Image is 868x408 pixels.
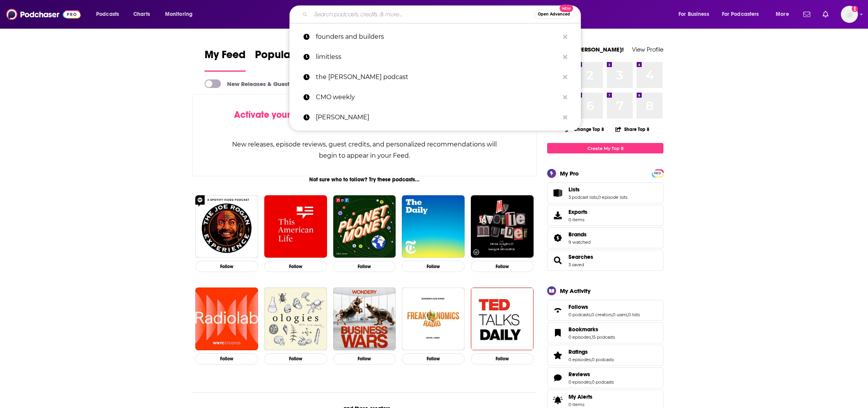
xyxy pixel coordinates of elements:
[255,48,321,72] a: Popular Feed
[316,107,559,127] p: jasper gould
[550,350,565,361] a: Ratings
[568,208,587,215] span: Exports
[568,262,584,267] a: 3 saved
[568,393,592,400] span: My Alerts
[550,232,565,243] a: Brands
[613,312,627,317] a: 0 users
[717,8,770,21] button: open menu
[547,46,624,53] a: Welcome [PERSON_NAME]!
[547,227,663,248] span: Brands
[852,6,858,12] svg: Add a profile image
[550,372,565,383] a: Reviews
[568,371,590,378] span: Reviews
[550,210,565,221] span: Exports
[264,261,327,272] button: Follow
[628,312,640,317] a: 0 lists
[289,47,581,67] a: limitless
[264,287,327,350] img: Ologies with Alie Ward
[550,327,565,338] a: Bookmarks
[316,47,559,67] p: limitless
[653,170,662,176] span: PRO
[289,67,581,87] a: the [PERSON_NAME] podcast
[297,5,588,23] div: Search podcasts, credits, & more...
[289,87,581,107] a: CMO weekly
[592,334,615,340] a: 15 podcasts
[820,8,832,21] a: Show notifications dropdown
[195,261,258,272] button: Follow
[333,195,396,258] img: Planet Money
[568,239,591,245] a: 9 watched
[591,357,592,362] span: ,
[333,287,396,350] img: Business Wars
[264,195,327,258] a: This American Life
[547,143,663,153] a: Create My Top 8
[534,10,573,19] button: Open AdvancedNew
[471,287,534,350] img: TED Talks Daily
[255,48,321,66] span: Popular Feed
[568,371,614,378] a: Reviews
[550,305,565,316] a: Follows
[591,379,592,385] span: ,
[133,9,150,20] span: Charts
[471,261,534,272] button: Follow
[568,348,588,355] span: Ratings
[568,195,597,200] a: 3 podcast lists
[568,253,593,260] a: Searches
[547,300,663,321] span: Follows
[333,261,396,272] button: Follow
[841,6,858,23] span: Logged in as azatarain
[560,170,579,177] div: My Pro
[192,176,537,183] div: Not sure who to follow? Try these podcasts...
[679,9,709,20] span: For Business
[591,312,612,317] a: 0 creators
[234,109,313,121] span: Activate your Feed
[195,195,258,258] img: The Joe Rogan Experience
[547,205,663,226] a: Exports
[592,379,614,385] a: 0 podcasts
[841,6,858,23] button: Show profile menu
[96,9,119,20] span: Podcasts
[568,303,588,310] span: Follows
[205,48,246,72] a: My Feed
[547,182,663,203] span: Lists
[264,353,327,365] button: Follow
[402,353,465,365] button: Follow
[568,379,591,385] a: 0 episodes
[800,8,813,21] a: Show notifications dropdown
[316,67,559,87] p: the katie miller podcast
[568,186,580,193] span: Lists
[592,357,614,362] a: 0 podcasts
[547,250,663,271] span: Searches
[597,195,598,200] span: ,
[402,261,465,272] button: Follow
[6,7,81,22] img: Podchaser - Follow, Share and Rate Podcasts
[165,9,193,20] span: Monitoring
[560,5,573,12] span: New
[471,353,534,365] button: Follow
[333,353,396,365] button: Follow
[402,195,465,258] img: The Daily
[673,8,719,21] button: open menu
[316,87,559,107] p: CMO weekly
[311,8,534,21] input: Search podcasts, credits, & more...
[195,353,258,365] button: Follow
[615,122,650,137] button: Share Top 8
[128,8,155,21] a: Charts
[550,188,565,198] a: Lists
[91,8,129,21] button: open menu
[205,79,307,88] a: New Releases & Guests Only
[402,287,465,350] img: Freakonomics Radio
[568,186,627,193] a: Lists
[471,195,534,258] img: My Favorite Murder with Karen Kilgariff and Georgia Hardstark
[568,312,591,317] a: 0 podcasts
[591,312,591,317] span: ,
